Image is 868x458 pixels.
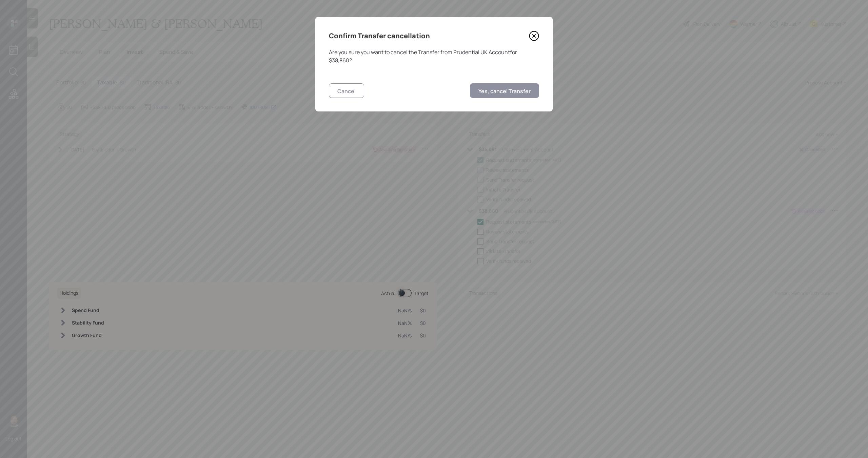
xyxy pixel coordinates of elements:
button: Yes, cancel Transfer [470,83,539,98]
div: Cancel [337,87,356,95]
button: Cancel [329,83,364,98]
div: Yes, cancel Transfer [478,87,531,95]
div: Are you sure you want to cancel the Transfer from Prudential UK Account for $38,860 ? [329,48,539,64]
h4: Confirm Transfer cancellation [329,30,430,41]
